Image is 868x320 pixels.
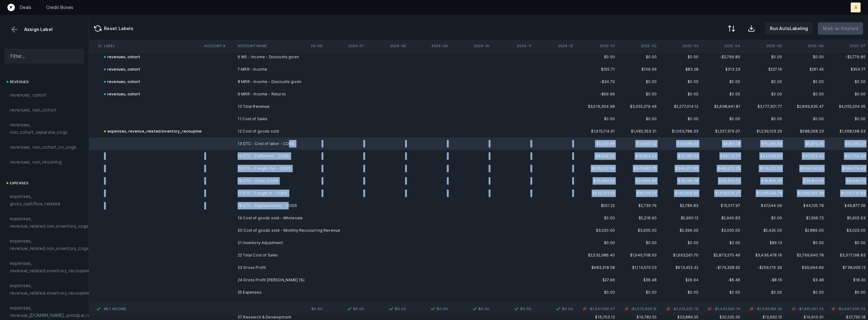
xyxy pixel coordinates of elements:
[576,187,617,199] td: $233,371.22
[701,249,743,261] td: $2,873,270.46
[784,150,826,162] td: $47,473.44
[826,212,868,224] td: $5,902.63
[617,261,659,274] td: $1,114,570.53
[659,63,701,76] td: $83.28
[617,212,659,224] td: $5,218.60
[706,305,713,313] img: 2d4cea4e0e7287338f84d783c1d74d81.svg
[235,175,311,187] td: 16 DTC - Other COGS
[826,224,868,237] td: $3,023.00
[823,25,858,32] p: Mark as finished
[784,125,826,138] td: $988,268.23
[701,63,743,76] td: $313.23
[701,212,743,224] td: $5,940.83
[659,261,701,274] td: $613,452.42
[576,224,617,237] td: $3,020.00
[325,303,367,315] td: $0.00
[450,303,492,315] td: $0.00
[576,286,617,299] td: $0.00
[659,138,701,150] td: $13,668.43
[617,63,659,76] td: $109.96
[784,51,826,63] td: $0.00
[659,274,701,286] td: $26.94
[617,138,659,150] td: $10,947.32
[743,299,784,311] td: $236,616.35
[784,40,826,52] th: 2025-06
[576,175,617,187] td: $30,284.53
[5,25,84,34] div: Assign Label
[784,187,826,199] td: $1,295,059.38
[659,286,701,299] td: $0.00
[826,199,868,212] td: $46,877.36
[784,249,826,261] td: $2,769,640.78
[74,303,116,315] td: $0.00
[784,88,826,100] td: $0.00
[235,88,311,100] td: 9 MRR - Income - Returns
[576,261,617,274] td: $983,318.58
[784,63,826,76] td: $261.45
[701,162,743,175] td: $485,012.25
[784,286,826,299] td: $0.00
[492,303,534,315] td: $0.00
[235,51,311,63] td: 6 WS - Income - Discounts given
[826,274,868,286] td: $18.20
[617,150,659,162] td: $16,854.43
[617,303,659,315] td: -$1,572,926.15
[471,305,478,313] img: 7413b82b75c0d00168ab4a076994095f.svg
[408,303,450,315] td: $0.00
[743,249,784,261] td: $3,436,478.16
[104,66,140,73] div: revenues, cohort
[743,162,784,175] td: $714,201.00
[576,150,617,162] td: $8,649.00
[10,78,29,85] span: revenues
[576,274,617,286] td: $27.96
[784,237,826,249] td: $0.00
[851,2,861,12] button: A
[784,261,826,274] td: $99,994.69
[659,199,701,212] td: $2,789.83
[235,274,311,286] td: 24 Gross Profit [PERSON_NAME] (%)
[325,40,367,52] th: 2024-07
[104,128,205,135] div: expenses, revenue_related.inventory_recoupment
[617,237,659,249] td: $0.00
[534,303,576,315] td: $0.00
[701,150,743,162] td: $39,119.77
[10,143,76,151] span: revenues, non_cohort_no_cogs
[701,113,743,125] td: $0.00
[235,63,311,76] td: 7 MRR - Income
[659,162,701,175] td: $344,271.80
[235,249,311,261] td: 22 Total Cost of Sales
[235,113,311,125] td: 11 Cost of Sales
[743,76,784,88] td: $0.00
[235,138,311,150] td: 13 DTC - Cost of labor - COGS
[450,40,492,52] th: 2024-10
[513,305,520,313] img: 7413b82b75c0d00168ab4a076994095f.svg
[617,249,659,261] td: $1,940,708.93
[659,303,701,315] td: -$1,213,225.79
[743,286,784,299] td: $0.00
[659,150,701,162] td: $25,585.53
[576,303,617,315] td: -$1,601,190.07
[101,40,202,52] th: Label
[235,237,311,249] td: 21 Inventory Adjustment
[701,40,743,52] th: 2025-04
[617,100,659,113] td: $3,055,279.46
[581,305,588,313] img: 2d4cea4e0e7287338f84d783c1d74d81.svg
[743,212,784,224] td: $0.00
[576,249,617,261] td: $2,532,986.40
[659,212,701,224] td: $5,960.12
[555,305,562,313] img: 7413b82b75c0d00168ab4a076994095f.svg
[104,90,140,98] div: revenues, cohort
[10,179,28,187] span: expenses
[617,40,659,52] th: 2025-02
[826,187,868,199] td: $1,231,731.93
[784,299,826,311] td: $272,561.96
[701,175,743,187] td: $39,370.02
[659,299,701,311] td: $228,813.58
[46,4,73,11] a: Credit Boxes
[784,212,826,224] td: $1,396.72
[235,261,311,274] td: 23 Gross Profit
[743,199,784,212] td: $47,544.09
[743,187,784,199] td: $1,345,144.76
[576,199,617,212] td: $501.22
